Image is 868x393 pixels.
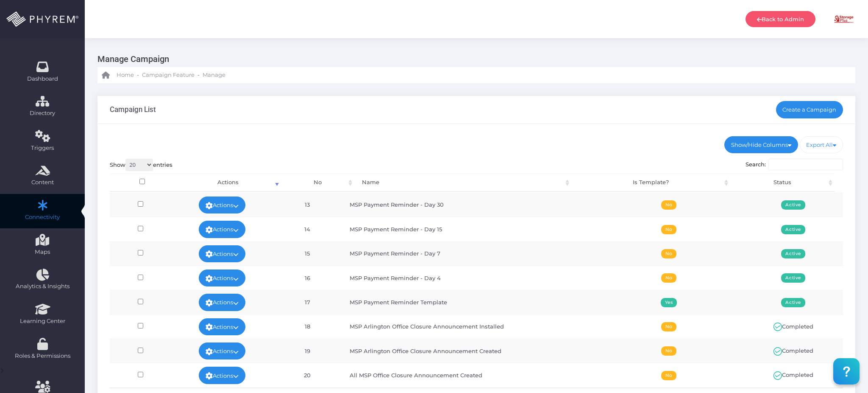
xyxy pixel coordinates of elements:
[6,213,79,222] span: Connectivity
[342,363,594,387] td: All MSP Office Closure Announcement Created
[199,269,245,286] a: Actions
[273,314,342,339] td: 18
[273,290,342,314] td: 17
[661,346,676,356] span: No
[661,225,676,234] span: No
[199,196,245,213] a: Actions
[273,193,342,217] td: 13
[342,241,594,266] td: MSP Payment Reminder - Day 7
[97,51,849,67] h3: Manage Campaign
[768,159,843,171] input: Search:
[781,298,805,307] span: Active
[781,249,805,258] span: Active
[354,174,571,192] th: Name: activate to sort column ascending
[199,294,245,311] a: Actions
[746,11,815,27] a: Back to Admin
[117,71,134,79] span: Home
[6,109,79,118] span: Directory
[342,339,594,363] td: MSP Arlington Office Closure Announcement Created
[661,200,676,210] span: No
[6,282,79,291] span: Analytics & Insights
[342,314,594,339] td: MSP Arlington Office Closure Announcement Installed
[27,75,58,83] span: Dashboard
[273,363,342,387] td: 20
[273,241,342,266] td: 15
[724,136,798,153] a: Show/Hide Columns
[110,105,156,114] h3: Campaign List
[773,347,813,354] span: Completed
[661,322,676,331] span: No
[142,67,195,83] a: Campaign Feature
[125,159,153,171] select: Showentries
[281,174,355,192] th: No: activate to sort column ascending
[781,225,805,234] span: Active
[746,159,843,171] label: Search:
[273,339,342,363] td: 19
[342,290,594,314] td: MSP Payment Reminder Template
[781,273,805,283] span: Active
[175,174,281,192] th: Actions
[661,371,676,380] span: No
[571,174,730,192] th: Is Template?: activate to sort column ascending
[6,144,79,152] span: Triggers
[199,342,245,359] a: Actions
[136,71,140,79] li: -
[110,159,172,171] label: Show entries
[203,67,225,83] a: Manage
[6,317,79,326] span: Learning Center
[196,71,201,79] li: -
[6,178,79,187] span: Content
[199,245,245,262] a: Actions
[773,323,782,331] img: ic_active.svg
[730,174,835,192] th: Status: activate to sort column ascending
[342,217,594,241] td: MSP Payment Reminder - Day 15
[199,221,245,238] a: Actions
[773,371,813,378] span: Completed
[199,318,245,335] a: Actions
[273,266,342,290] td: 16
[273,217,342,241] td: 14
[661,298,677,307] span: Yes
[6,352,79,360] span: Roles & Permissions
[35,248,50,256] span: Maps
[773,371,782,380] img: ic_active.svg
[342,193,594,217] td: MSP Payment Reminder - Day 30
[199,367,245,384] a: Actions
[781,200,805,210] span: Active
[661,273,676,283] span: No
[142,71,195,79] span: Campaign Feature
[773,323,813,330] span: Completed
[661,249,676,258] span: No
[776,101,843,118] a: Create a Campaign
[800,136,843,153] a: Export All
[203,71,225,79] span: Manage
[102,67,134,83] a: Home
[773,347,782,356] img: ic_active.svg
[342,266,594,290] td: MSP Payment Reminder - Day 4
